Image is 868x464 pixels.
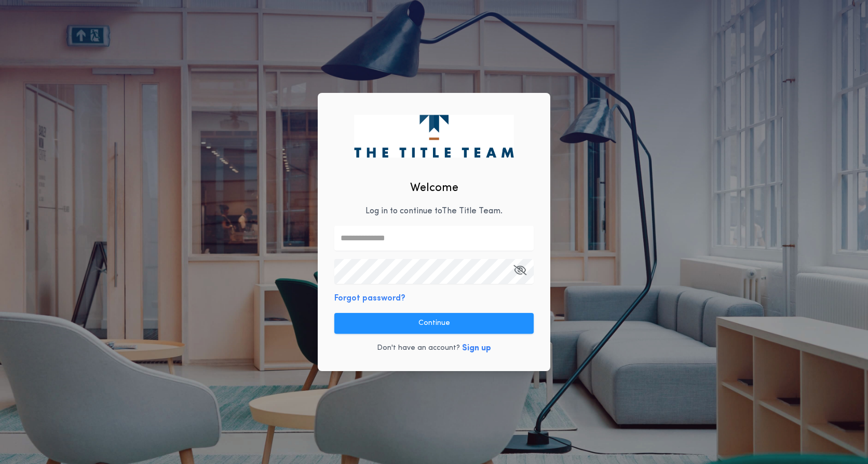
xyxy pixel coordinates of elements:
[410,180,458,197] h2: Welcome
[462,342,491,354] button: Sign up
[365,205,503,217] p: Log in to continue to The Title Team .
[377,343,460,353] p: Don't have an account?
[334,313,534,334] button: Continue
[354,115,513,157] img: logo
[334,292,405,305] button: Forgot password?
